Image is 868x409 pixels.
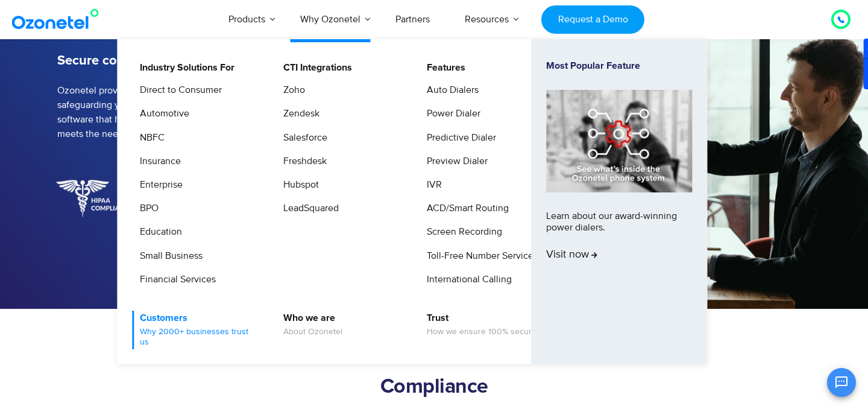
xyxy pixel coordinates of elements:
a: Industry Solutions For [132,60,236,75]
img: Brand Name : Brand Short Description Type Here. [54,177,133,220]
a: Hubspot [275,177,321,192]
a: Small Business [132,249,204,264]
span: Why 2000+ businesses trust us [140,327,259,347]
a: Enterprise [132,177,184,192]
span: About Ozonetel [283,327,342,337]
a: Features [419,60,467,75]
a: Predictive Dialer [419,130,498,145]
a: International Calling [419,272,514,287]
a: Direct to Consumer [132,83,224,98]
a: IVR [419,177,444,192]
span: Visit now [546,249,597,262]
a: Toll-Free Number Services [419,249,539,264]
a: Auto Dialers [419,83,480,98]
img: phone-system-min.jpg [546,90,692,192]
a: Education [132,224,184,239]
p: Ozonetel provides superior security, compliance, and reliability by safeguarding your contact cen... [57,83,434,141]
a: CTI Integrations [275,60,354,75]
a: Who we areAbout Ozonetel [275,311,344,339]
a: Request a Demo [541,5,644,34]
a: Financial Services [132,272,218,287]
a: LeadSquared [275,201,341,216]
a: TrustHow we ensure 100% security [419,311,542,339]
span: How we ensure 100% security [427,327,540,337]
button: Open chat [827,368,856,397]
a: Most Popular FeatureLearn about our award-winning power dialers.Visit now [546,60,692,343]
a: Salesforce [275,130,329,145]
a: NBFC [132,130,166,145]
a: Power Dialer [419,106,482,121]
a: Zoho [275,83,307,98]
a: CustomersWhy 2000+ businesses trust us [132,311,260,349]
a: Freshdesk [275,154,329,169]
h5: Secure contact center solutions you can rely on. [57,51,434,71]
a: ACD/Smart Routing [419,201,511,216]
h2: Compliance [57,375,811,399]
a: Preview Dialer [419,154,489,169]
a: Automotive [132,106,191,121]
a: Zendesk [275,106,321,121]
a: Screen Recording [419,224,504,239]
a: Insurance [132,154,183,169]
a: BPO [132,201,160,216]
